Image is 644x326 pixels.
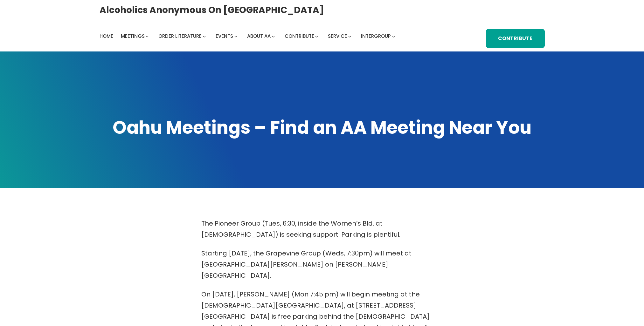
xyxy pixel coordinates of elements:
[100,33,113,39] span: Home
[234,35,237,37] button: Events submenu
[486,29,545,48] a: Contribute
[285,33,314,39] span: Contribute
[348,35,351,37] button: Service submenu
[328,32,347,41] a: Service
[100,2,324,18] a: Alcoholics Anonymous on [GEOGRAPHIC_DATA]
[201,248,443,281] p: Starting [DATE], the Grapevine Group (Weds, 7:30pm) will meet at [GEOGRAPHIC_DATA][PERSON_NAME] o...
[361,33,391,39] span: Intergroup
[201,218,443,240] p: The Pioneer Group (Tues, 6:30, inside the Women’s Bld. at [DEMOGRAPHIC_DATA]) is seeking support....
[216,33,233,39] span: Events
[100,32,397,41] nav: Intergroup
[100,116,545,140] h1: Oahu Meetings – Find an AA Meeting Near You
[328,33,347,39] span: Service
[247,33,271,39] span: About AA
[392,35,395,37] button: Intergroup submenu
[247,32,271,41] a: About AA
[272,35,275,37] button: About AA submenu
[100,32,113,41] a: Home
[146,35,149,37] button: Meetings submenu
[203,35,206,37] button: Order Literature submenu
[121,33,145,39] span: Meetings
[216,32,233,41] a: Events
[285,32,314,41] a: Contribute
[158,33,202,39] span: Order Literature
[315,35,318,37] button: Contribute submenu
[361,32,391,41] a: Intergroup
[121,32,145,41] a: Meetings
